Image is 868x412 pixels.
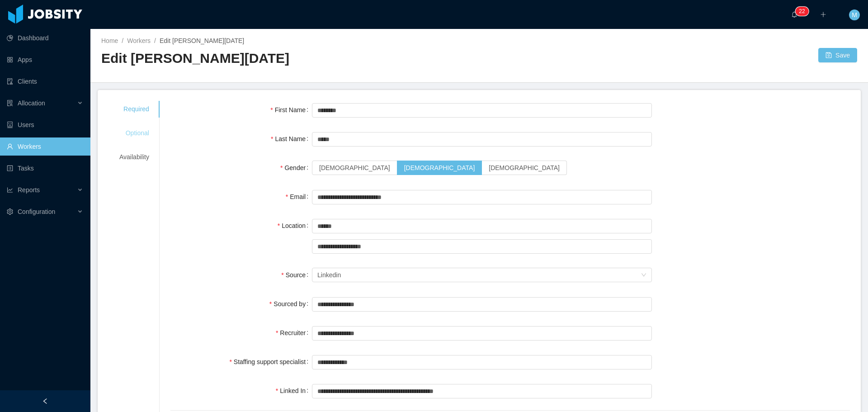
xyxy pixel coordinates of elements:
input: Linked In [312,384,652,398]
div: Availability [108,149,160,166]
div: Required [108,101,160,118]
span: / [154,37,156,44]
span: [DEMOGRAPHIC_DATA] [404,164,475,171]
h2: Edit [PERSON_NAME][DATE] [101,49,479,68]
p: 2 [799,7,802,16]
a: Workers [127,37,151,44]
span: / [122,37,123,44]
label: Linked In [276,387,312,394]
i: icon: line-chart [7,187,13,193]
sup: 22 [795,7,808,16]
button: icon: saveSave [818,48,857,62]
label: Recruiter [276,329,312,336]
a: icon: auditClients [7,72,83,90]
label: First Name [270,106,312,114]
a: icon: robotUsers [7,116,83,134]
a: icon: profileTasks [7,159,83,177]
label: Source [281,271,312,279]
a: Home [101,37,118,44]
input: First Name [312,103,652,118]
span: Allocation [18,99,45,107]
a: icon: userWorkers [7,137,83,156]
label: Staffing support specialist [229,358,312,365]
label: Sourced by [269,300,312,308]
span: [DEMOGRAPHIC_DATA] [489,164,560,171]
span: Configuration [18,208,55,215]
i: icon: bell [791,11,797,18]
label: Email [286,193,312,200]
i: icon: solution [7,100,13,106]
i: icon: plus [820,11,826,18]
a: icon: appstoreApps [7,51,83,69]
input: Email [312,190,652,204]
i: icon: setting [7,208,13,215]
a: icon: pie-chartDashboard [7,29,83,47]
div: Linkedin [317,268,341,282]
div: Optional [108,125,160,142]
label: Gender [280,164,312,171]
span: M [852,9,857,20]
label: Location [278,222,312,229]
span: Edit [PERSON_NAME][DATE] [160,37,244,44]
span: Reports [18,186,40,194]
p: 2 [802,7,805,16]
span: [DEMOGRAPHIC_DATA] [319,164,390,171]
input: Last Name [312,132,652,147]
label: Last Name [271,135,312,142]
